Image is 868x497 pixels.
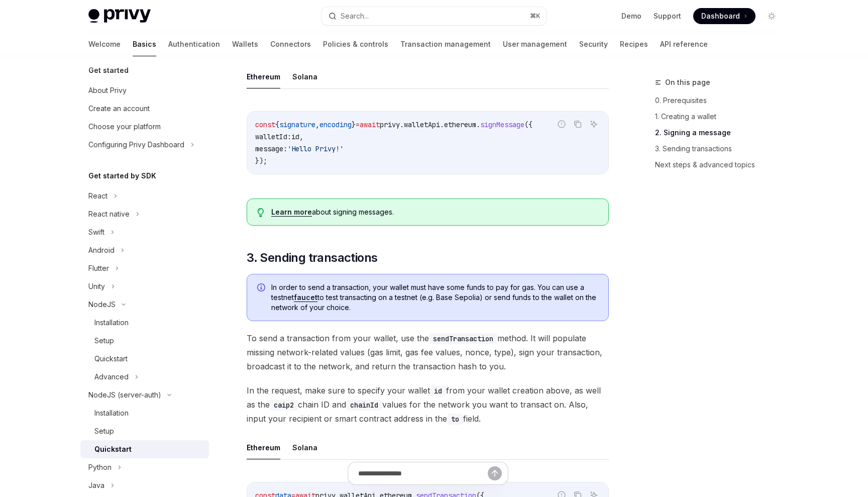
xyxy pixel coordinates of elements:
a: Installation [80,404,209,422]
div: Setup [94,335,114,347]
span: await [360,120,380,129]
span: message: [255,144,287,153]
div: Create an account [88,103,150,115]
a: 3. Sending transactions [655,141,788,157]
svg: Info [257,283,267,293]
a: Create an account [80,100,209,118]
code: sendTransaction [429,333,497,344]
a: Wallets [232,32,258,56]
span: signMessage [480,120,524,129]
span: const [255,120,275,129]
span: = [356,120,360,129]
span: In the request, make sure to specify your wallet from your wallet creation above, as well as the ... [247,383,609,426]
div: React [88,190,107,202]
div: NodeJS (server-auth) [88,389,161,401]
span: ({ [524,120,532,129]
div: Setup [94,425,114,437]
a: Quickstart [80,440,209,458]
a: 0. Prerequisites [655,92,788,109]
a: Quickstart [80,350,209,368]
button: Toggle dark mode [764,8,780,24]
span: , [299,132,303,141]
a: 2. Signing a message [655,125,788,141]
span: . [400,120,404,129]
div: NodeJS [88,299,116,311]
span: }); [255,156,267,165]
span: { [275,120,279,129]
span: 'Hello Privy!' [287,144,344,153]
button: Send message [488,466,502,480]
div: Installation [94,407,129,419]
a: Choose your platform [80,118,209,136]
a: Demo [621,11,641,21]
span: walletId: [255,132,291,141]
a: Dashboard [693,8,755,24]
div: Android [88,244,115,256]
div: Java [88,479,104,491]
a: Setup [80,332,209,350]
h5: Get started by SDK [88,170,156,182]
div: Choose your platform [88,121,161,133]
div: React native [88,208,130,220]
span: . [476,120,480,129]
code: to [447,414,463,425]
span: To send a transaction from your wallet, use the method. It will populate missing network-related ... [247,331,609,373]
code: caip2 [270,400,298,411]
a: Learn more [271,208,312,217]
div: Configuring Privy Dashboard [88,139,184,151]
div: Search... [341,10,369,22]
a: Recipes [620,32,648,56]
div: Advanced [94,371,129,383]
a: Support [654,11,681,21]
code: id [430,385,446,396]
div: Quickstart [94,443,132,455]
a: Policies & controls [323,32,388,56]
a: Welcome [88,32,121,56]
button: Search...⌘K [321,7,547,25]
a: User management [503,32,567,56]
div: Swift [88,226,104,238]
a: faucet [294,293,317,302]
a: 1. Creating a wallet [655,109,788,125]
div: Unity [88,280,105,292]
div: Python [88,461,112,473]
span: In order to send a transaction, your wallet must have some funds to pay for gas. You can use a te... [271,282,598,313]
a: About Privy [80,81,209,100]
button: Solana [292,65,317,88]
span: ethereum [444,120,476,129]
button: Copy the contents from the code block [571,118,584,131]
div: About Privy [88,84,127,96]
img: light logo [88,9,151,23]
span: encoding [319,120,352,129]
span: privy [380,120,400,129]
button: Ethereum [247,65,280,88]
span: Dashboard [701,11,740,21]
a: Setup [80,422,209,440]
div: Flutter [88,262,109,274]
div: about signing messages. [271,207,598,217]
span: , [315,120,319,129]
a: Authentication [168,32,220,56]
a: Next steps & advanced topics [655,157,788,173]
a: Connectors [270,32,311,56]
a: Basics [133,32,156,56]
span: On this page [665,76,710,88]
button: Solana [292,436,317,459]
span: } [352,120,356,129]
a: Transaction management [400,32,491,56]
div: Installation [94,317,129,329]
button: Ethereum [247,436,280,459]
span: signature [279,120,315,129]
span: id [291,132,299,141]
div: Quickstart [94,353,128,365]
a: Installation [80,314,209,332]
button: Report incorrect code [555,118,568,131]
span: . [440,120,444,129]
span: 3. Sending transactions [247,250,377,266]
a: API reference [660,32,708,56]
span: walletApi [404,120,440,129]
button: Ask AI [587,118,600,131]
svg: Tip [257,208,264,217]
code: chainId [346,400,382,411]
a: Security [579,32,608,56]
